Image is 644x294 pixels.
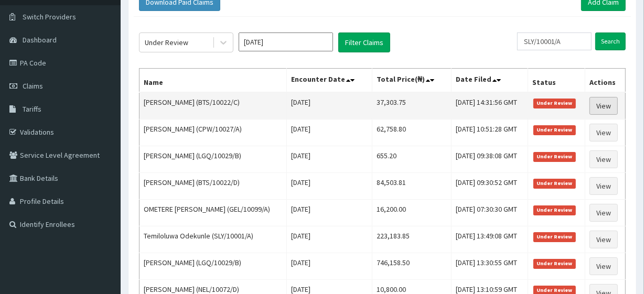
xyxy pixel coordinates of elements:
[286,146,372,173] td: [DATE]
[286,200,372,226] td: [DATE]
[286,69,372,93] th: Encounter Date
[533,205,576,215] span: Under Review
[372,253,452,280] td: 746,158.50
[286,253,372,280] td: [DATE]
[139,200,287,226] td: OMETERE [PERSON_NAME] (GEL/10099/A)
[533,259,576,268] span: Under Review
[23,104,41,114] span: Tariffs
[372,200,452,226] td: 16,200.00
[589,177,618,195] a: View
[533,232,576,242] span: Under Review
[139,253,287,280] td: [PERSON_NAME] (LGQ/10029/B)
[452,146,528,173] td: [DATE] 09:38:08 GMT
[23,35,57,45] span: Dashboard
[589,150,618,168] a: View
[139,173,287,200] td: [PERSON_NAME] (BTS/10022/D)
[286,226,372,253] td: [DATE]
[452,69,528,93] th: Date Filed
[589,257,618,275] a: View
[145,37,188,48] div: Under Review
[139,92,287,119] td: [PERSON_NAME] (BTS/10022/C)
[589,97,618,115] a: View
[286,173,372,200] td: [DATE]
[452,173,528,200] td: [DATE] 09:30:52 GMT
[372,69,452,93] th: Total Price(₦)
[595,32,626,50] input: Search
[239,32,333,51] input: Select Month and Year
[372,226,452,253] td: 223,183.85
[372,119,452,146] td: 62,758.80
[372,173,452,200] td: 84,503.81
[286,119,372,146] td: [DATE]
[286,92,372,119] td: [DATE]
[452,119,528,146] td: [DATE] 10:51:28 GMT
[517,32,592,50] input: Search by HMO ID
[452,92,528,119] td: [DATE] 14:31:56 GMT
[452,200,528,226] td: [DATE] 07:30:30 GMT
[139,69,287,93] th: Name
[139,146,287,173] td: [PERSON_NAME] (LGQ/10029/B)
[528,69,585,93] th: Status
[533,152,576,161] span: Under Review
[533,179,576,188] span: Under Review
[585,69,625,93] th: Actions
[338,32,390,52] button: Filter Claims
[452,253,528,280] td: [DATE] 13:30:55 GMT
[533,99,576,108] span: Under Review
[23,12,76,21] span: Switch Providers
[589,204,618,222] a: View
[139,226,287,253] td: Temiloluwa Odekunle (SLY/10001/A)
[589,124,618,141] a: View
[372,92,452,119] td: 37,303.75
[452,226,528,253] td: [DATE] 13:49:08 GMT
[23,81,43,91] span: Claims
[139,119,287,146] td: [PERSON_NAME] (CPW/10027/A)
[589,231,618,248] a: View
[533,125,576,135] span: Under Review
[372,146,452,173] td: 655.20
